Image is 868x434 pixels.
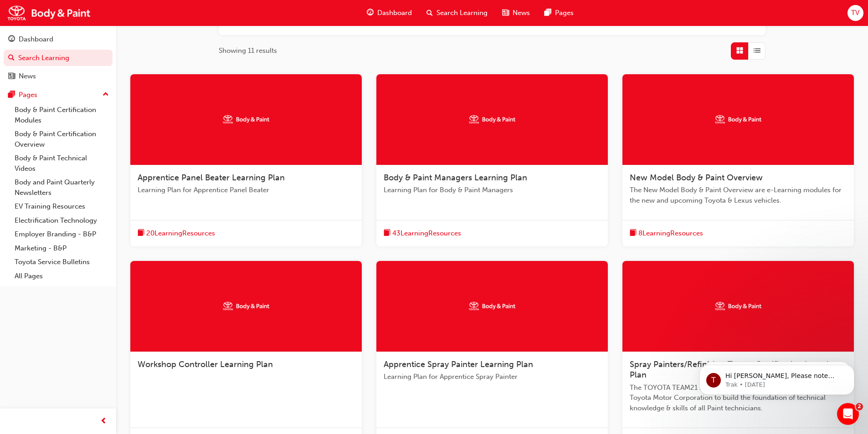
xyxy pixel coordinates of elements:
span: 2 [856,403,863,410]
img: Trak [221,113,271,125]
a: Toyota Service Bulletins [11,255,113,269]
span: pages-icon [8,91,15,99]
a: news-iconNews [495,4,537,22]
a: Marketing - B&P [11,241,113,255]
span: 43 Learning Resources [392,228,461,239]
span: Pages [555,8,574,18]
a: pages-iconPages [537,4,581,22]
img: Trak [467,300,517,311]
a: Employer Branding - B&P [11,227,113,241]
a: News [4,68,113,85]
span: News [513,8,530,18]
span: Search Learning [437,8,488,18]
a: Body and Paint Quarterly Newsletters [11,175,113,199]
img: Trak [5,3,93,23]
span: Spray Painters/Refinisher Toyota Certification Learning Plan [630,359,838,380]
span: 20 Learning Resources [146,228,215,239]
p: Message from Trak, sent 4w ago [40,35,157,43]
a: search-iconSearch Learning [419,4,495,22]
button: book-icon43LearningResources [384,228,461,239]
span: Learning Plan for Apprentice Panel Beater [138,185,354,195]
a: Search Learning [4,50,113,66]
a: All Pages [11,269,113,283]
button: book-icon20LearningResources [138,228,215,239]
img: Trak [713,113,763,125]
span: Learning Plan for Body & Paint Managers [384,185,601,195]
span: The New Model Body & Paint Overview are e-Learning modules for the new and upcoming Toyota & Lexu... [630,185,847,205]
span: book-icon [138,228,144,239]
span: search-icon [426,7,433,19]
button: Pages [4,87,113,103]
iframe: Intercom live chat [837,403,859,425]
span: book-icon [630,228,637,239]
a: Body & Paint Technical Videos [11,151,113,175]
a: Dashboard [4,31,113,48]
span: guage-icon [8,36,15,44]
img: Trak [713,300,763,311]
span: guage-icon [367,7,374,19]
span: up-icon [103,89,109,101]
a: Electrification Technology [11,214,113,228]
button: TV [847,5,863,21]
span: pages-icon [544,7,551,19]
div: Dashboard [19,34,53,45]
span: The TOYOTA TEAM21 Paint certification is a global initiative by Toyota Motor Corporation to build... [630,383,847,414]
a: TrakBody & Paint Managers Learning PlanLearning Plan for Body & Paint Managersbook-icon43Learning... [376,74,608,246]
a: Body & Paint Certification Overview [11,127,113,151]
span: 8 Learning Resources [638,228,703,239]
span: Dashboard [377,8,412,18]
iframe: Intercom notifications message [686,346,868,409]
span: New Model Body & Paint Overview [630,173,763,183]
button: book-icon8LearningResources [630,228,703,239]
img: Trak [221,300,271,311]
button: DashboardSearch LearningNews [4,29,113,87]
span: Workshop Controller Learning Plan [138,359,273,369]
span: book-icon [384,228,390,239]
span: search-icon [8,54,15,62]
span: Hi [PERSON_NAME], Please note that this message platform is not regularly monitored, please conta... [40,26,154,79]
a: guage-iconDashboard [360,4,419,22]
div: News [19,71,36,82]
span: prev-icon [100,416,107,427]
span: Grid [736,46,743,56]
a: TrakNew Model Body & Paint OverviewThe New Model Body & Paint Overview are e-Learning modules for... [622,74,854,246]
span: news-icon [8,72,15,81]
a: Body & Paint Certification Modules [11,103,113,127]
img: Trak [467,113,517,125]
a: TrakApprentice Panel Beater Learning PlanLearning Plan for Apprentice Panel Beaterbook-icon20Lear... [130,74,362,246]
span: TV [851,8,859,18]
span: List [754,46,760,56]
span: Apprentice Panel Beater Learning Plan [138,173,285,183]
span: Apprentice Spray Painter Learning Plan [384,359,533,369]
span: Learning Plan for Apprentice Spray Painter [384,372,601,382]
span: news-icon [502,7,509,19]
span: Showing 11 results [219,46,277,56]
div: Pages [19,90,37,100]
span: Body & Paint Managers Learning Plan [384,173,527,183]
a: EV Training Resources [11,199,113,214]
